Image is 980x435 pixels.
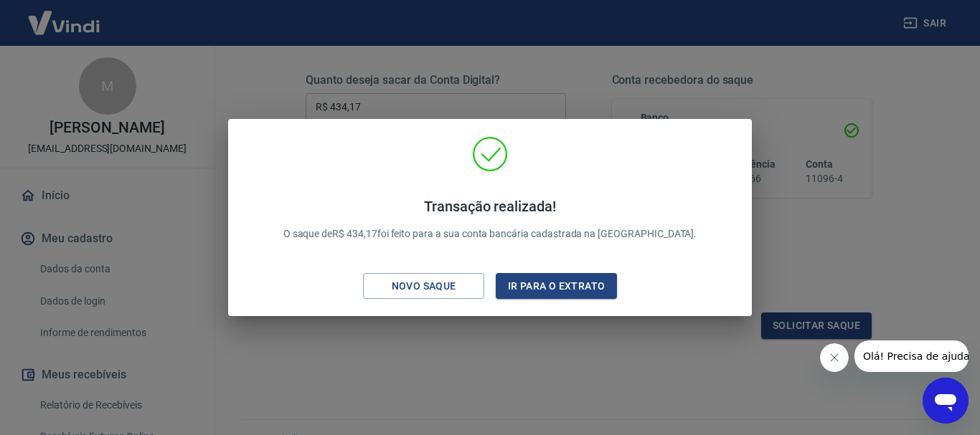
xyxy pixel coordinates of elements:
iframe: Botão para abrir a janela de mensagens [923,378,969,424]
iframe: Mensagem da empresa [854,340,969,372]
iframe: Fechar mensagem [820,343,849,372]
button: Ir para o extrato [496,273,617,300]
p: O saque de R$ 434,17 foi feito para a sua conta bancária cadastrada na [GEOGRAPHIC_DATA]. [283,198,697,242]
h4: Transação realizada! [283,198,697,215]
span: Olá! Precisa de ajuda? [9,10,121,21]
div: Novo saque [374,277,473,295]
button: Novo saque [363,273,484,300]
